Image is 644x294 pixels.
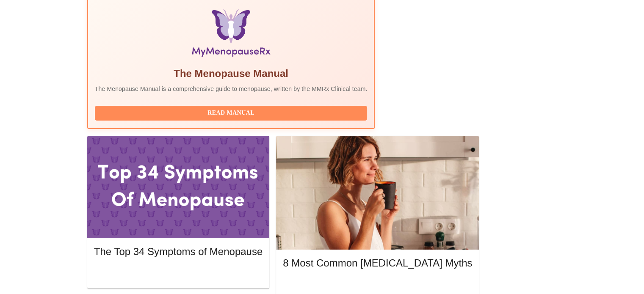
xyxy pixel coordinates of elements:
h5: The Top 34 Symptoms of Menopause [94,245,263,258]
a: Read More [94,269,265,276]
span: Read More [291,280,464,291]
h5: The Menopause Manual [95,67,368,80]
a: Read Manual [95,109,370,116]
p: The Menopause Manual is a comprehensive guide to menopause, written by the MMRx Clinical team. [95,85,368,93]
img: Menopause Manual [138,9,324,60]
button: Read Manual [95,106,368,121]
button: Read More [283,278,472,293]
a: Read More [283,281,474,288]
span: Read Manual [103,108,359,118]
button: Read More [94,266,263,281]
h5: 8 Most Common [MEDICAL_DATA] Myths [283,256,472,270]
span: Read More [102,268,254,279]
